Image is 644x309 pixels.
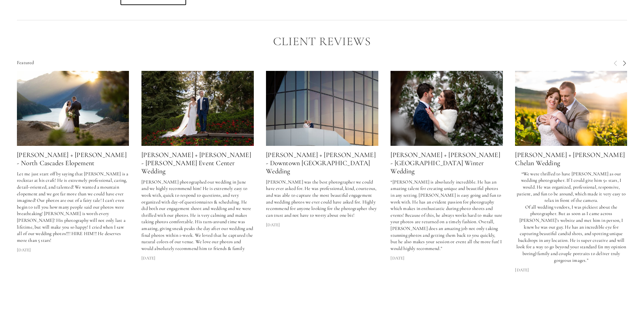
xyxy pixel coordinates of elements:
[266,179,378,219] p: [PERSON_NAME] was the best photographer we could have ever asked for. He was professional, kind, ...
[391,179,503,252] p: “[PERSON_NAME] is absolutely incredible. He has an amazing talent for creating unique and beautif...
[613,60,618,66] span: Previous
[17,247,31,253] time: [DATE]
[391,71,503,146] a: Michael + Alycia - Spokane Winter Wedding
[17,151,127,167] a: [PERSON_NAME] + [PERSON_NAME] - North Cascades Elopement
[141,151,251,175] a: [PERSON_NAME] + [PERSON_NAME] - [PERSON_NAME] Event Center Wedding
[515,71,627,146] a: Jarred + Claudia - Lake Chelan Wedding
[17,71,129,146] img: Audrey + Robert - North Cascades Elopement
[17,60,34,65] span: Featured
[141,71,254,146] img: Kelly + Nick - Hagadone Event Center Wedding
[391,151,500,175] a: [PERSON_NAME] + [PERSON_NAME] - [GEOGRAPHIC_DATA] Winter Wedding
[266,151,376,175] a: [PERSON_NAME] + [PERSON_NAME] - Downtown [GEOGRAPHIC_DATA] Wedding
[266,71,378,146] img: Dyana + Chris - Downtown Spokane Wedding
[141,255,155,261] time: [DATE]
[391,255,404,261] time: [DATE]
[17,35,627,48] h2: Client Reviews
[515,171,627,264] p: “We were thrilled to have [PERSON_NAME] as our wedding photographer. If I could give him 5+ stars...
[515,71,627,146] img: Jarred + Claudia - Lake Chelan Wedding
[141,71,253,146] a: Kelly + Nick - Hagadone Event Center Wedding
[141,179,253,252] p: [PERSON_NAME] photographed our wedding in June and we highly recommend him! He is extremely easy ...
[391,71,503,146] img: Michael + Alycia - Spokane Winter Wedding
[515,151,625,167] a: [PERSON_NAME] + [PERSON_NAME] Chelan Wedding
[266,222,280,228] time: [DATE]
[17,171,129,244] p: Let me just start off by saying that [PERSON_NAME] is a rockstar at his craft! He is extremely pr...
[515,267,529,273] time: [DATE]
[622,60,627,66] span: Next
[266,71,378,146] a: Dyana + Chris - Downtown Spokane Wedding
